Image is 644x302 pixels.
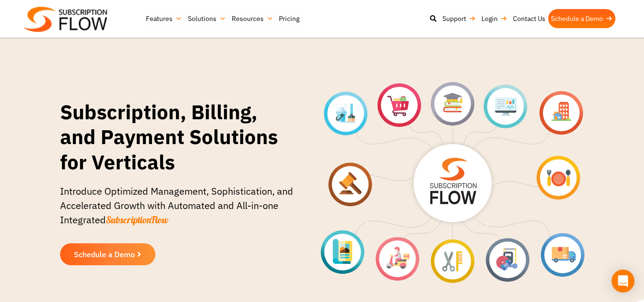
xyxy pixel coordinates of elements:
span: Schedule a Demo [74,250,135,258]
a: Schedule a Demo [548,9,615,28]
p: Introduce Optimized Management, Sophistication, and Accelerated Growth with Automated and All-in-... [60,184,297,237]
a: Contact Us [510,9,548,28]
a: Solutions [185,9,229,28]
a: Schedule a Demo [60,243,155,265]
span: SubscriptionFlow [106,214,168,226]
a: Login [479,9,510,28]
a: Resources [229,9,276,28]
h1: Subscription, Billing, and Payment Solutions for Verticals [60,100,297,175]
a: Pricing [276,9,302,28]
a: Support [440,9,479,28]
div: Open Intercom Messenger [612,270,634,292]
a: Features [143,9,185,28]
img: Industries-banner [321,82,584,283]
img: Subscriptionflow [24,7,107,32]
